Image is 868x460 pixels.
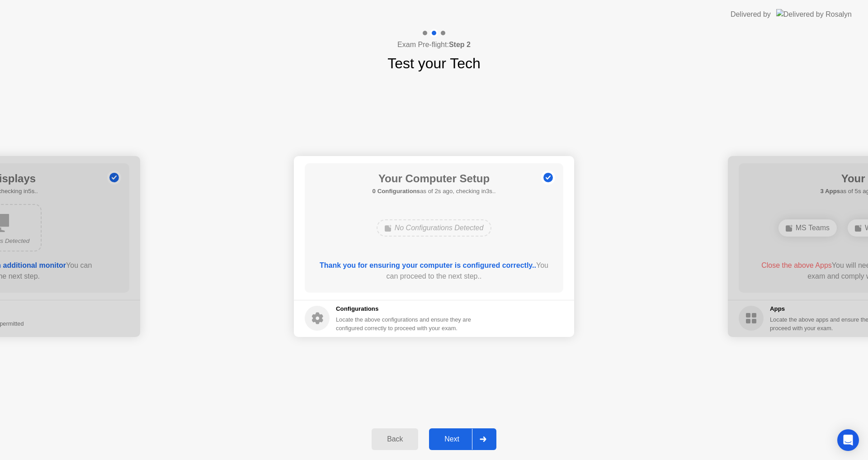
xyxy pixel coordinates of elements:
div: Back [374,435,415,443]
img: Delivered by Rosalyn [776,9,852,19]
b: 0 Configurations [373,188,420,194]
div: Next [432,435,472,443]
b: Thank you for ensuring your computer is configured correctly.. [320,261,536,269]
h5: as of 2s ago, checking in3s.. [373,187,496,196]
h1: Test your Tech [387,52,481,74]
h5: Configurations [336,304,473,313]
button: Back [372,428,418,450]
b: Step 2 [449,41,471,48]
h1: Your Computer Setup [373,171,496,187]
div: No Configurations Detected [377,219,492,237]
div: Delivered by [731,9,771,20]
button: Next [429,428,496,450]
div: Open Intercom Messenger [837,429,859,451]
div: Locate the above configurations and ensure they are configured correctly to proceed with your exam. [336,315,473,332]
h4: Exam Pre-flight: [397,39,471,50]
div: You can proceed to the next step.. [318,260,551,282]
